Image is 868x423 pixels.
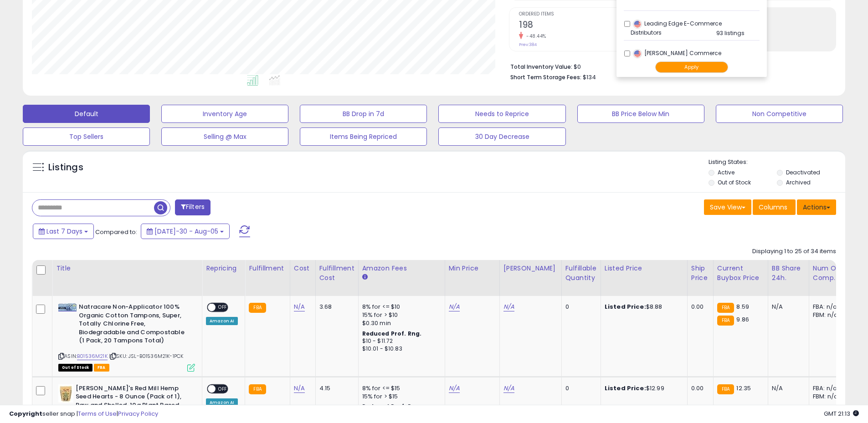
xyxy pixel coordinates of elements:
[362,264,441,273] div: Amazon Fees
[813,392,843,401] div: FBM: n/a
[362,384,438,392] div: 8% for <= $15
[449,384,460,393] a: N/A
[449,264,496,273] div: Min Price
[736,384,751,392] span: 12.35
[717,316,734,326] small: FBA
[77,352,108,360] a: B01536M21K
[753,199,796,215] button: Columns
[95,228,137,236] span: Compared to:
[523,33,546,40] small: -48.44%
[58,364,92,372] span: All listings that are currently out of stock and unavailable for purchase on Amazon
[294,302,305,311] a: N/A
[109,352,183,360] span: | SKU: JSL-B01536M21K-1PCK
[716,105,843,123] button: Non Competitive
[58,303,195,370] div: ASIN:
[362,311,438,319] div: 15% for > $10
[704,199,751,215] button: Save View
[175,199,211,215] button: Filters
[362,330,422,337] b: Reduced Prof. Rng.
[718,178,751,186] label: Out of Stock
[605,264,683,273] div: Listed Price
[709,158,845,167] p: Listing States:
[605,384,680,392] div: $12.99
[362,337,438,345] div: $10 - $11.72
[691,384,706,392] div: 0.00
[438,105,565,123] button: Needs to Reprice
[154,227,218,236] span: [DATE]-30 - Aug-05
[216,304,230,311] span: OFF
[503,384,514,393] a: N/A
[717,303,734,313] small: FBA
[48,161,83,174] h5: Listings
[58,303,77,311] img: 41yJmyNfBXL._SL40_.jpg
[759,203,787,212] span: Columns
[736,302,749,311] span: 8.59
[141,224,230,239] button: [DATE]-30 - Aug-05
[631,20,722,36] span: Leading Edge E-Commerce Distributors
[691,303,706,311] div: 0.00
[206,317,238,325] div: Amazon AI
[300,127,427,146] button: Items Being Repriced
[813,384,843,392] div: FBA: n/a
[605,302,646,311] b: Listed Price:
[319,264,354,283] div: Fulfillment Cost
[249,264,286,273] div: Fulfillment
[94,364,109,372] span: FBA
[362,319,438,327] div: $0.30 min
[438,127,565,146] button: 30 Day Decrease
[519,42,537,47] small: Prev: 384
[319,303,351,311] div: 3.68
[605,384,646,392] b: Listed Price:
[161,127,288,146] button: Selling @ Max
[718,168,734,176] label: Active
[510,63,572,71] b: Total Inventory Value:
[510,73,581,81] b: Short Term Storage Fees:
[449,302,460,311] a: N/A
[772,303,802,311] div: N/A
[503,264,558,273] div: [PERSON_NAME]
[319,384,351,392] div: 4.15
[786,178,811,186] label: Archived
[813,311,843,319] div: FBM: n/a
[824,409,859,418] span: 2025-08-13 21:13 GMT
[23,127,150,146] button: Top Sellers
[519,12,668,17] span: Ordered Items
[717,264,764,283] div: Current Buybox Price
[797,199,836,215] button: Actions
[9,409,42,418] strong: Copyright
[294,384,305,393] a: N/A
[510,61,829,71] li: $0
[79,303,190,347] b: Natracare Non-Applicator 100% Organic Cotton Tampons, Super, Totally Chlorine Free, Biodegradable...
[565,303,594,311] div: 0
[633,49,721,57] span: [PERSON_NAME] Commerce
[56,264,198,273] div: Title
[503,302,514,311] a: N/A
[716,29,745,37] span: 93 listings
[717,384,734,394] small: FBA
[577,105,704,123] button: BB Price Below Min
[362,303,438,311] div: 8% for <= $10
[249,303,266,313] small: FBA
[752,247,836,256] div: Displaying 1 to 25 of 34 items
[813,303,843,311] div: FBA: n/a
[46,227,82,236] span: Last 7 Days
[633,20,642,29] img: usa.png
[9,410,158,418] div: seller snap | |
[249,384,266,394] small: FBA
[33,224,94,239] button: Last 7 Days
[362,392,438,401] div: 15% for > $15
[118,409,158,418] a: Privacy Policy
[655,61,728,73] button: Apply
[565,384,594,392] div: 0
[216,385,230,392] span: OFF
[206,264,241,273] div: Repricing
[772,264,805,283] div: BB Share 24h.
[519,20,668,32] h2: 198
[565,264,597,283] div: Fulfillable Quantity
[58,384,73,403] img: 518f7fb-szL._SL40_.jpg
[786,168,820,176] label: Deactivated
[633,49,642,58] img: usa.png
[23,105,150,123] button: Default
[300,105,427,123] button: BB Drop in 7d
[813,264,846,283] div: Num of Comp.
